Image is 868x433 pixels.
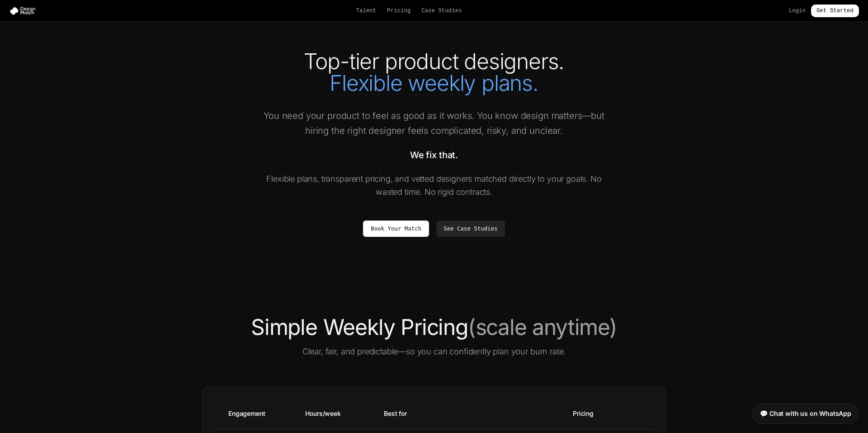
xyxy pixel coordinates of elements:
img: Design Match [9,6,40,15]
a: Talent [356,7,377,14]
th: Pricing [558,398,654,429]
a: Get Started [811,5,859,17]
th: Hours/week [291,398,369,429]
a: Login [789,7,806,14]
a: Pricing [387,7,410,14]
p: You need your product to feel as good as it works. You know design matters—but hiring the right d... [260,108,608,138]
a: See Case Studies [436,221,505,237]
th: Engagement [214,398,291,429]
p: Clear, fair, and predictable—so you can confidently plan your burn rate. [181,345,687,358]
p: Flexible plans, transparent pricing, and vetted designers matched directly to your goals. No wast... [260,172,608,199]
span: Flexible weekly plans. [330,70,538,96]
span: (scale anytime) [468,314,617,340]
p: We fix that. [260,149,608,161]
a: Case Studies [421,7,462,14]
a: 💬 Chat with us on WhatsApp [752,403,859,424]
h2: Simple Weekly Pricing [181,316,687,338]
th: Best for [369,398,558,429]
a: Book Your Match [363,221,429,237]
h1: Top-tier product designers. [181,51,687,94]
